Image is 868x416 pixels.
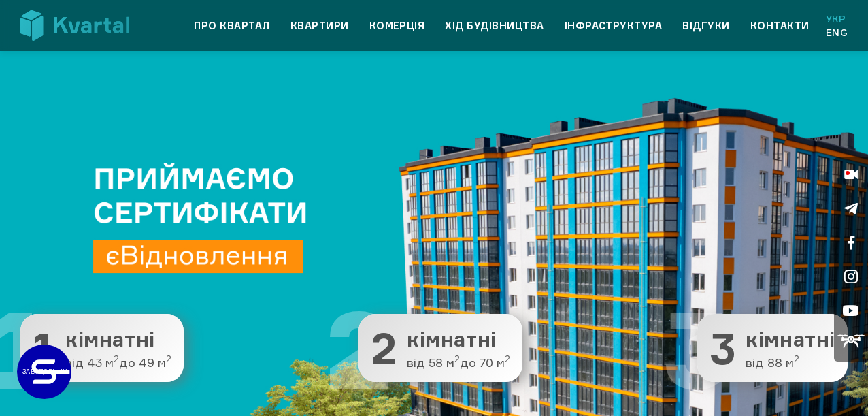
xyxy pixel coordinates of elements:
span: кімнатні [407,328,510,351]
a: Укр [826,12,848,26]
a: Комерція [369,18,425,34]
sup: 2 [166,353,171,364]
a: Відгуки [682,18,729,34]
a: Про квартал [194,18,269,34]
a: ЗАБУДОВНИК [17,345,71,399]
a: Хід будівництва [445,18,544,34]
sup: 2 [794,353,799,364]
button: 2 2 кімнатні від 58 м2до 70 м2 [358,314,522,382]
a: Eng [826,26,848,39]
text: ЗАБУДОВНИК [27,368,65,375]
span: кімнатні [65,328,171,351]
span: 3 [710,326,736,370]
span: від 88 м [746,356,835,370]
a: Квартири [290,18,349,34]
span: від 43 м до 49 м [65,356,171,370]
a: Інфраструктура [565,18,663,34]
img: Kvartal [20,10,129,41]
span: кімнатні [746,328,835,351]
sup: 2 [454,353,460,364]
sup: 2 [505,353,510,364]
button: 1 1 кімнатні від 43 м2до 49 м2 [20,314,184,382]
span: від 58 м до 70 м [407,356,510,370]
span: 2 [371,326,397,370]
button: 3 3 кімнатні від 88 м2 [697,314,848,382]
sup: 2 [114,353,119,364]
a: Контакти [750,18,809,34]
span: 1 [33,326,56,370]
